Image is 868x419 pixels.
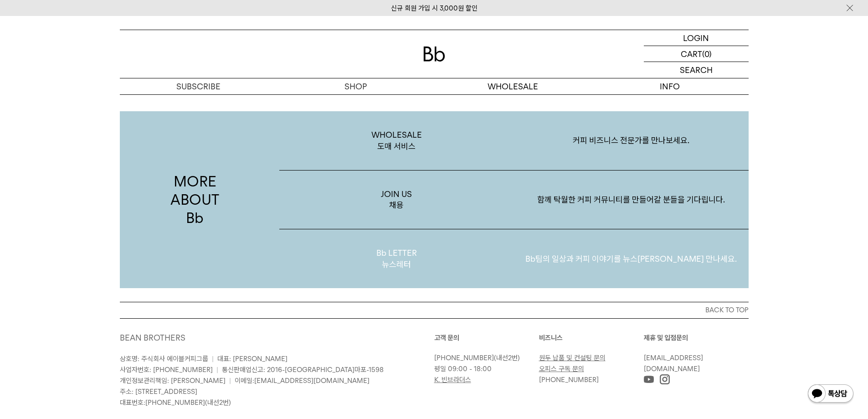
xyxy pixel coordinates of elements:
[434,352,534,363] p: (내선2번)
[120,302,749,318] button: BACK TO TOP
[423,47,445,62] img: 로고
[235,377,370,385] span: 이메일:
[683,30,709,46] p: LOGIN
[254,377,370,385] a: [EMAIL_ADDRESS][DOMAIN_NAME]
[591,78,749,94] p: INFO
[807,383,854,405] img: 카카오톡 채널 1:1 채팅 버튼
[120,398,231,407] span: 대표번호: (내선2번)
[434,363,534,374] p: 평일 09:00 - 18:00
[514,117,749,164] p: 커피 비즈니스 전문가를 만나보세요.
[279,111,514,170] p: WHOLESALE 도매 서비스
[222,366,384,374] span: 통신판매업신고: 2016-[GEOGRAPHIC_DATA]마포-1598
[120,388,197,396] span: 주소: [STREET_ADDRESS]
[434,354,494,362] a: [PHONE_NUMBER]
[644,30,749,46] a: LOGIN
[539,332,644,343] p: 비즈니스
[539,376,599,384] a: [PHONE_NUMBER]
[644,354,703,373] a: [EMAIL_ADDRESS][DOMAIN_NAME]
[120,333,185,342] a: BEAN BROTHERS
[644,46,749,62] a: CART (0)
[391,4,478,12] a: 신규 회원 가입 시 3,000원 할인
[434,332,539,343] p: 고객 문의
[434,78,591,94] p: WHOLESALE
[514,235,749,283] p: Bb팀의 일상과 커피 이야기를 뉴스[PERSON_NAME] 만나세요.
[539,354,606,362] a: 원두 납품 및 컨설팅 문의
[120,355,208,363] span: 상호명: 주식회사 에이블커피그룹
[279,229,514,288] p: Bb LETTER 뉴스레터
[644,332,749,343] p: 제휴 및 입점문의
[279,111,749,171] a: WHOLESALE도매 서비스 커피 비즈니스 전문가를 만나보세요.
[434,376,471,384] a: K. 빈브라더스
[229,377,231,385] span: |
[279,229,749,288] a: Bb LETTER뉴스레터 Bb팀의 일상과 커피 이야기를 뉴스[PERSON_NAME] 만나세요.
[681,46,702,62] p: CART
[120,377,226,385] span: 개인정보관리책임: [PERSON_NAME]
[279,171,514,229] p: JOIN US 채용
[514,176,749,223] p: 함께 탁월한 커피 커뮤니티를 만들어갈 분들을 기다립니다.
[120,111,270,288] p: MORE ABOUT Bb
[216,366,218,374] span: |
[277,78,434,94] a: SHOP
[539,365,584,373] a: 오피스 구독 문의
[279,171,749,230] a: JOIN US채용 함께 탁월한 커피 커뮤니티를 만들어갈 분들을 기다립니다.
[680,62,713,78] p: SEARCH
[702,46,712,62] p: (0)
[120,78,277,94] a: SUBSCRIBE
[145,398,205,407] a: [PHONE_NUMBER]
[217,355,288,363] span: 대표: [PERSON_NAME]
[212,355,214,363] span: |
[120,366,213,374] span: 사업자번호: [PHONE_NUMBER]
